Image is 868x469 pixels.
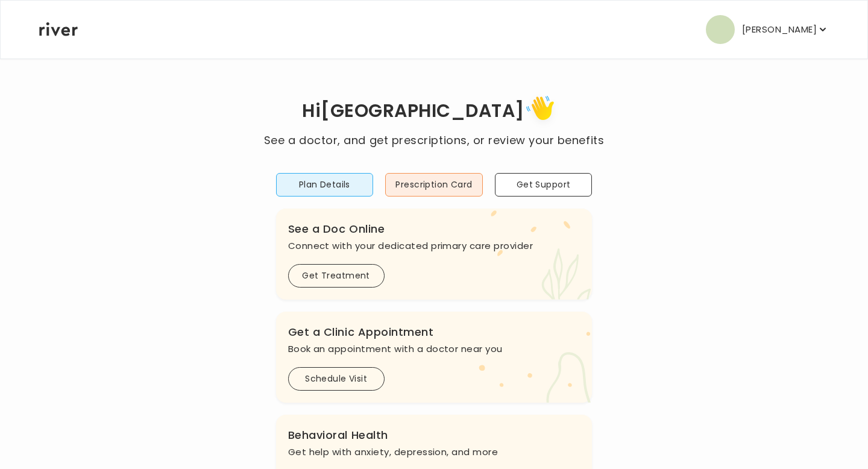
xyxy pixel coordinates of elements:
p: See a doctor, and get prescriptions, or review your benefits [264,132,604,149]
p: Get help with anxiety, depression, and more [288,444,580,461]
p: Book an appointment with a doctor near you [288,341,580,357]
h3: See a Doc Online [288,221,580,238]
h3: Behavioral Health [288,427,580,444]
p: Connect with your dedicated primary care provider [288,238,580,254]
p: [PERSON_NAME] [742,21,817,38]
button: Get Support [495,173,593,197]
button: Get Treatment [288,264,385,288]
button: user avatar[PERSON_NAME] [706,15,829,44]
h1: Hi [GEOGRAPHIC_DATA] [264,92,604,132]
button: Prescription Card [385,173,483,197]
h3: Get a Clinic Appointment [288,324,580,341]
button: Schedule Visit [288,367,385,391]
button: Plan Details [276,173,374,197]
